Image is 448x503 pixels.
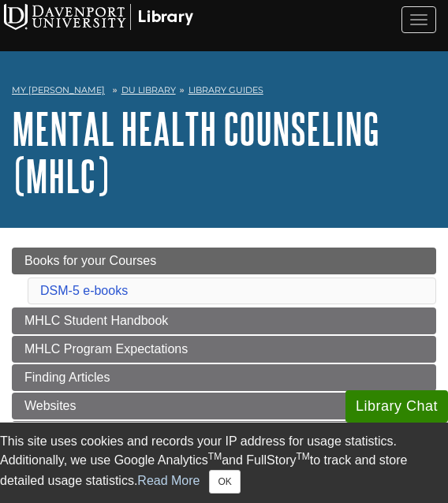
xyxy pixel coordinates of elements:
[12,84,105,97] a: My [PERSON_NAME]
[24,399,77,412] span: Websites
[12,393,436,419] a: Websites
[345,390,448,423] button: Library Chat
[12,364,436,391] a: Finding Articles
[24,342,188,356] span: MHLC Program Expectations
[12,104,379,200] a: Mental Health Counseling (MHLC)
[12,421,436,448] a: E-Books from the DU Library
[12,307,436,334] a: MHLC Student Handbook
[208,451,222,462] sup: TM
[4,4,193,30] img: Davenport University Logo
[189,84,263,95] a: Library Guides
[12,336,436,363] a: MHLC Program Expectations
[12,248,436,274] a: Books for your Courses
[24,314,168,327] span: MHLC Student Handbook
[24,371,110,384] span: Finding Articles
[40,284,128,297] a: DSM-5 e-books
[296,451,309,462] sup: TM
[137,474,200,487] a: Read More
[24,254,156,267] span: Books for your Courses
[209,470,240,494] button: Close
[121,84,176,95] a: DU Library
